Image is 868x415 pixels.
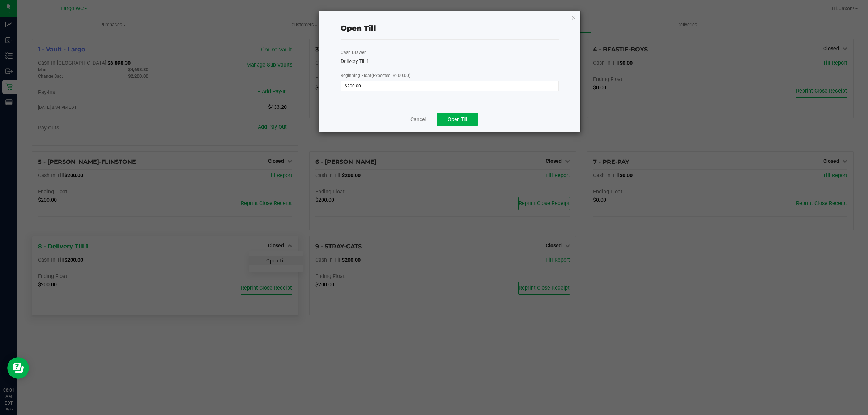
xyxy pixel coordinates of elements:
span: Beginning Float [341,73,410,78]
div: Delivery Till 1 [341,57,559,65]
button: Open Till [437,113,478,126]
div: Open Till [341,23,376,34]
iframe: Resource center [7,357,29,379]
label: Cash Drawer [341,49,366,56]
span: Open Till [448,116,467,122]
a: Cancel [410,116,426,123]
span: (Expected: $200.00) [371,73,410,78]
